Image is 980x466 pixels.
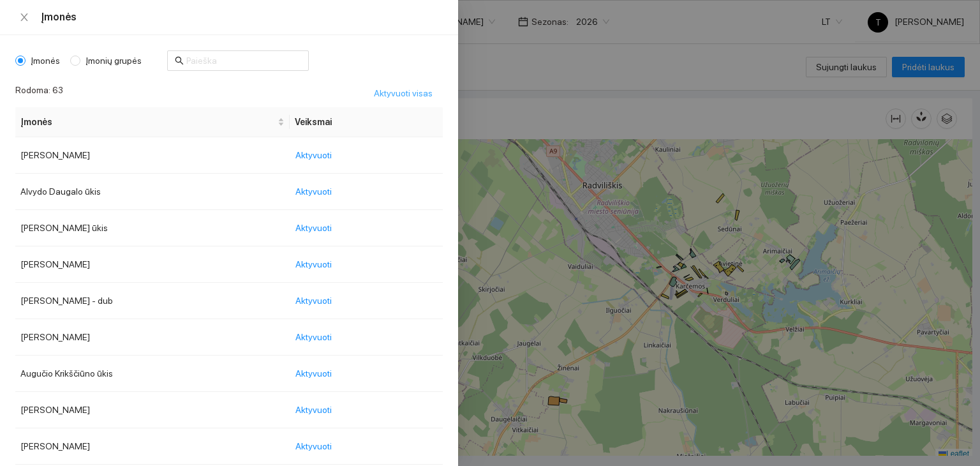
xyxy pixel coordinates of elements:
[295,290,342,311] button: Aktyvuoti
[295,400,342,420] button: Aktyvuoti
[295,436,342,456] button: Aktyvuoti
[295,403,332,417] span: Aktyvuoti
[15,210,290,246] td: [PERSON_NAME] ūkis
[19,12,29,22] span: close
[295,439,332,453] span: Aktyvuoti
[295,148,332,162] span: Aktyvuoti
[364,83,443,103] button: Aktyvuoti visas
[295,254,342,274] button: Aktyvuoti
[186,54,301,68] input: Paieška
[290,107,443,137] th: Veiksmai
[20,115,275,129] span: Įmonės
[80,54,147,68] span: Įmonių grupės
[295,366,332,380] span: Aktyvuoti
[15,428,290,465] td: [PERSON_NAME]
[295,257,332,271] span: Aktyvuoti
[15,174,290,210] td: Alvydo Daugalo ūkis
[295,363,342,384] button: Aktyvuoti
[15,137,290,174] td: [PERSON_NAME]
[15,107,290,137] th: this column's title is Įmonės,this column is sortable
[15,319,290,356] td: [PERSON_NAME]
[295,327,342,347] button: Aktyvuoti
[15,283,290,319] td: [PERSON_NAME] - dub
[15,392,290,428] td: [PERSON_NAME]
[15,356,290,392] td: Augučio Krikščiūno ūkis
[295,294,332,308] span: Aktyvuoti
[26,54,65,68] span: Įmonės
[175,56,184,65] span: search
[41,10,443,24] div: Įmonės
[374,86,433,100] span: Aktyvuoti visas
[15,83,63,103] span: Rodoma: 63
[295,181,342,202] button: Aktyvuoti
[295,221,332,235] span: Aktyvuoti
[15,11,33,24] button: Close
[295,218,342,238] button: Aktyvuoti
[295,145,342,165] button: Aktyvuoti
[295,184,332,199] span: Aktyvuoti
[295,330,332,344] span: Aktyvuoti
[15,246,290,283] td: [PERSON_NAME]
